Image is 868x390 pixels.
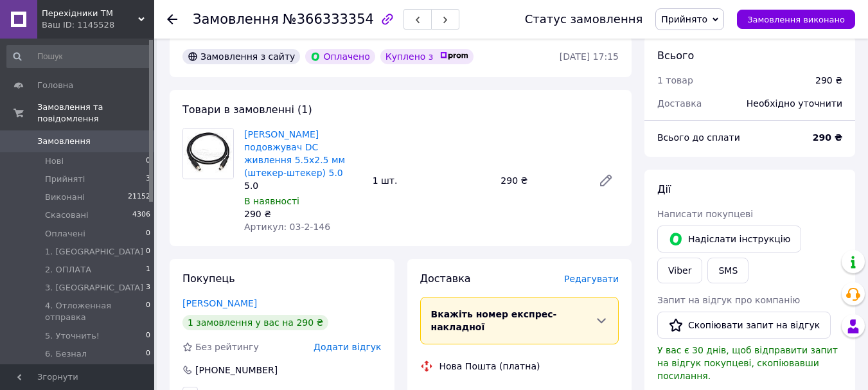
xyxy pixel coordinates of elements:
span: Замовлення та повідомлення [37,102,154,125]
span: Головна [37,80,73,91]
span: Без рейтингу [195,342,259,352]
div: Куплено з [380,49,474,64]
button: SMS [707,258,748,283]
button: Скопіювати запит на відгук [657,312,831,339]
div: Статус замовлення [525,13,643,26]
a: [PERSON_NAME] подовжувач DC живлення 5.5x2.5 мм (штекер-штекер) 5.0 [244,129,345,178]
div: Повернутися назад [167,13,177,26]
span: 3. [GEOGRAPHIC_DATA] [45,282,143,294]
span: Доставка [420,272,471,285]
span: У вас є 30 днів, щоб відправити запит на відгук покупцеві, скопіювавши посилання. [657,345,838,381]
span: 21152 [128,191,150,203]
span: Вкажіть номер експрес-накладної [431,309,557,332]
div: 1 замовлення у вас на 290 ₴ [182,315,328,330]
button: Замовлення виконано [737,10,855,29]
span: Покупець [182,272,235,285]
div: 290 ₴ [815,74,842,87]
div: Нова Пошта (платна) [436,360,544,373]
div: 5.0 [244,179,362,192]
span: Нові [45,155,64,167]
span: Всього до сплати [657,132,740,143]
span: 6. Безнал [45,348,87,360]
span: 2. ОПЛАТА [45,264,91,276]
b: 290 ₴ [813,132,842,143]
a: Viber [657,258,702,283]
span: 1 товар [657,75,693,85]
div: Замовлення з сайту [182,49,300,64]
input: Пошук [6,45,152,68]
span: 0 [146,228,150,240]
time: [DATE] 17:15 [560,51,619,62]
span: Дії [657,183,671,195]
span: Артикул: 03-2-146 [244,222,330,232]
span: Замовлення виконано [747,15,845,24]
div: [PHONE_NUMBER] [194,364,279,377]
div: 290 ₴ [244,208,362,220]
span: Оплачені [45,228,85,240]
span: Прийняті [45,173,85,185]
span: Додати відгук [314,342,381,352]
div: Оплачено [305,49,375,64]
span: Редагувати [564,274,619,284]
img: Кабель подовжувач DC живлення 5.5x2.5 мм (штекер-штекер) 5.0 [183,129,233,179]
span: 1. [GEOGRAPHIC_DATA] [45,246,143,258]
span: 0 [146,348,150,360]
span: 0 [146,246,150,258]
span: Доставка [657,98,702,109]
a: [PERSON_NAME] [182,298,257,308]
div: 1 шт. [368,172,496,190]
div: 290 ₴ [495,172,588,190]
span: Запит на відгук про компанію [657,295,800,305]
span: Всього [657,49,694,62]
span: Замовлення [193,12,279,27]
div: Необхідно уточнити [739,89,850,118]
span: 3 [146,173,150,185]
span: №366333354 [283,12,374,27]
img: prom [440,52,468,60]
span: Скасовані [45,209,89,221]
div: Ваш ID: 1145528 [42,19,154,31]
span: 5. Уточнить! [45,330,100,342]
span: 0 [146,155,150,167]
span: 0 [146,300,150,323]
button: Надіслати інструкцію [657,226,801,253]
span: Замовлення [37,136,91,147]
span: Написати покупцеві [657,209,753,219]
a: Редагувати [593,168,619,193]
span: Товари в замовленні (1) [182,103,312,116]
span: 4306 [132,209,150,221]
span: Прийнято [661,14,707,24]
span: Перехiдники ТМ [42,8,138,19]
span: 1 [146,264,150,276]
span: В наявності [244,196,299,206]
span: 4. Отложенная отправка [45,300,146,323]
span: Виконані [45,191,85,203]
span: 0 [146,330,150,342]
span: 3 [146,282,150,294]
